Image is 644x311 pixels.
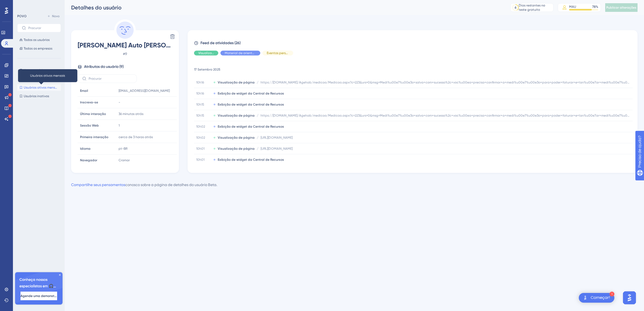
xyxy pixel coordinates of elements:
time: cerca de 3 horas atrás [119,135,153,139]
span: 10h01 [196,146,211,151]
div: Detalhes do usuário [71,4,497,11]
span: 10h15 [196,113,211,118]
div: Dias restantes no teste gratuito [519,3,552,12]
span: Visualização de página [218,146,255,151]
span: 10h02 [196,135,211,140]
span: 10h01 [196,158,211,162]
button: Novos usuários [17,67,61,74]
span: / [257,135,258,140]
div: 1 [610,292,614,296]
span: Precisa de ajuda? [13,1,45,8]
span: Feed de atividades (26) [200,40,241,46]
span: [URL][DOMAIN_NAME] [261,135,293,140]
span: pt-BR [119,146,127,151]
span: Novos usuários [24,68,46,72]
span: / [257,146,258,151]
span: Exibição de widget da Central de Recursos [218,158,284,162]
span: [EMAIL_ADDRESS][DOMAIN_NAME] [119,89,170,93]
button: Agende uma demonstração [20,292,57,300]
span: Novo [52,14,60,18]
button: Usuários ativos semanais [17,76,61,82]
span: Exibição de widget da Central de Recursos [218,102,284,107]
span: 10h16 [196,91,211,96]
span: Visualização de página [218,80,255,85]
span: https://[DOMAIN_NAME]/Agehab/medicao/Medicao.aspx?c=223&urs=0&msg=Medi%u00e7%u00e3o+salva+com+suc... [261,80,631,85]
button: Usuários ativos mensais [17,84,61,91]
button: Todos os usuários [17,37,61,43]
span: Primeira interação [80,135,108,139]
span: Sessão Web [80,123,99,128]
span: Todas as empresas [24,46,52,51]
span: - [119,100,120,104]
span: Exibição de widget da Central de Recursos [218,124,284,129]
td: 17 Setembro 2025 [194,60,633,77]
span: / [257,113,258,118]
span: # [78,51,172,57]
span: ) [84,64,124,70]
img: texto alternativo de imagem do iniciador [582,295,588,301]
span: Agende uma demonstração [20,294,57,298]
iframe: UserGuiding AI Assistant Launcher [621,290,638,306]
button: Publicar alterações [605,3,638,12]
font: Atributos do usuário (9 [84,64,123,69]
span: 10h02 [196,124,211,129]
span: / [257,80,258,85]
span: 10h16 [196,80,211,85]
span: 10h15 [196,102,211,107]
span: [PERSON_NAME] Auto [PERSON_NAME] [78,41,172,50]
span: Exibição de widget da Central de Recursos [218,91,284,96]
font: 9 [125,52,127,56]
div: 6 [515,5,517,10]
input: Procurar [89,77,132,81]
span: Inscreva-se [80,100,98,104]
span: https://[DOMAIN_NAME]/Agehab/medicao/Medicao.aspx?c=223&urs=0&msg=Medi%u00e7%u00e3o+salva+com+suc... [261,113,631,118]
div: Abra o Get Started! lista de verificação, módulos restantes: 1 [579,293,614,303]
span: Email [80,89,88,93]
span: Publicar alterações [606,5,636,10]
span: [URL][DOMAIN_NAME] [261,146,293,151]
input: Procurar [28,26,56,30]
time: 36 minutos atrás [119,112,143,116]
span: Eventos personalizados [267,51,289,55]
font: 78 [592,5,596,9]
div: POVO [17,14,27,18]
button: Usuários inativos [17,93,61,99]
span: Navegador [80,158,97,162]
div: % [592,5,598,9]
span: Visualização de página [218,135,255,140]
div: MAU [569,5,576,9]
span: Usuários ativos mensais [24,85,59,90]
span: 1 [119,123,120,128]
button: Todas as empresas [17,45,61,52]
span: Todos os usuários [24,38,50,42]
span: Visualização de página [218,113,255,118]
span: Conheça nossos especialistas em 🎧 integração [19,277,58,289]
span: Última interação [80,112,106,116]
span: Cromar [119,158,130,162]
span: Material de orientação ao usuário [225,51,256,55]
a: Compartilhe seus pensamentos [71,183,125,187]
span: Visualização de página [198,51,214,55]
div: conosco sobre a página de detalhes do usuário Beta. [71,181,217,188]
span: Idioma [80,146,91,151]
span: Usuários inativos [24,94,49,98]
button: Novo [46,13,61,19]
div: Começar! [591,295,610,301]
